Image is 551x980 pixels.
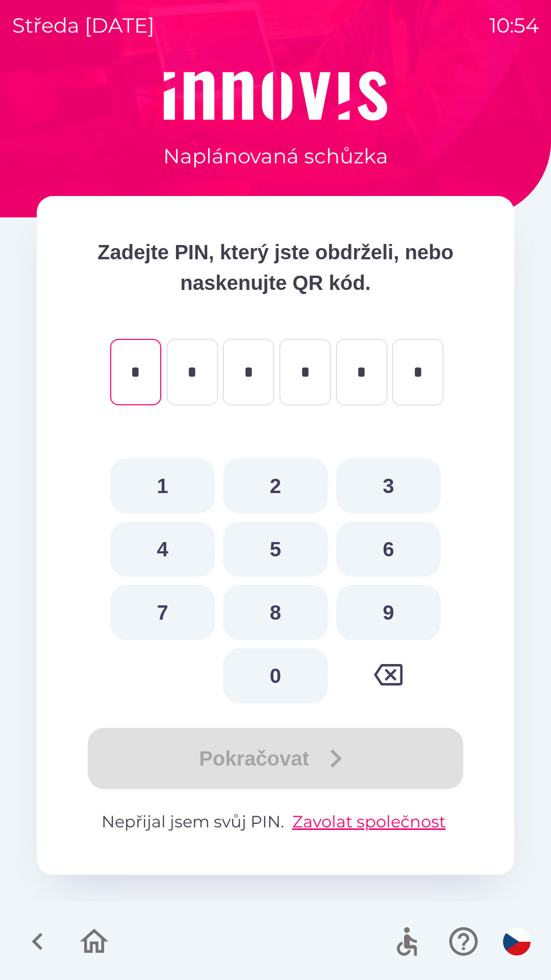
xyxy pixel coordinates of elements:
img: cs flag [503,928,531,955]
img: Logo [37,71,514,120]
p: Zadejte PIN, který jste obdrželi, nebo naskenujte QR kód. [78,237,473,298]
p: 10:54 [489,10,539,41]
button: 5 [223,522,328,577]
p: Nepřijal jsem svůj PIN. [78,810,473,834]
button: 1 [110,458,215,513]
p: Naplánovaná schůzka [163,141,388,171]
button: 8 [223,585,328,640]
button: 7 [110,585,215,640]
button: 6 [336,522,441,577]
button: 2 [223,458,328,513]
p: středa [DATE] [12,10,155,41]
button: 9 [336,585,441,640]
button: 0 [223,648,328,703]
button: Zavolat společnost [288,810,450,834]
button: 4 [110,522,215,577]
button: 3 [336,458,441,513]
